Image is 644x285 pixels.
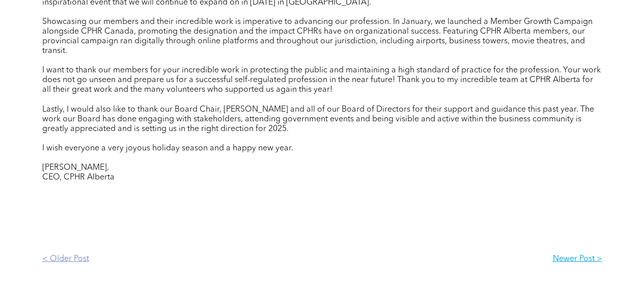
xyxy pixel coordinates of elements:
p: < Older Post [42,254,322,264]
span: I wish everyone a very joyous holiday season and a happy new year. [42,144,293,152]
span: Showcasing our members and their incredible work is imperative to advancing our profession. In Ja... [42,18,593,55]
span: Lastly, I would also like to thank our Board Chair, [PERSON_NAME] and all of our Board of Directo... [42,105,594,133]
span: [PERSON_NAME], CEO, CPHR Alberta [42,163,115,181]
span: I want to thank our members for your incredible work in protecting the public and maintaining a h... [42,66,601,94]
p: Newer Post > [322,254,602,264]
a: Newer Post > [322,246,602,272]
a: < Older Post [42,246,322,272]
